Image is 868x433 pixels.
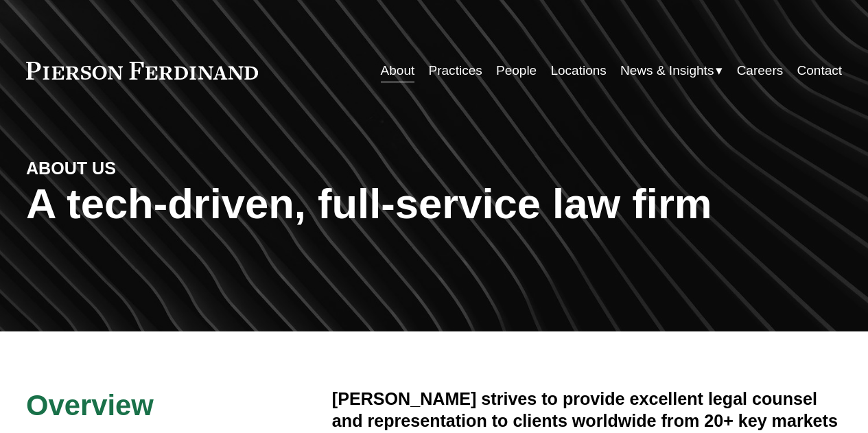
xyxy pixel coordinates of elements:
[26,159,116,178] strong: ABOUT US
[550,58,606,84] a: Locations
[797,58,843,84] a: Contact
[620,59,714,82] span: News & Insights
[737,58,784,84] a: Careers
[26,389,154,421] span: Overview
[381,58,415,84] a: About
[496,58,537,84] a: People
[620,58,723,84] a: folder dropdown
[26,180,842,228] h1: A tech-driven, full-service law firm
[429,58,482,84] a: Practices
